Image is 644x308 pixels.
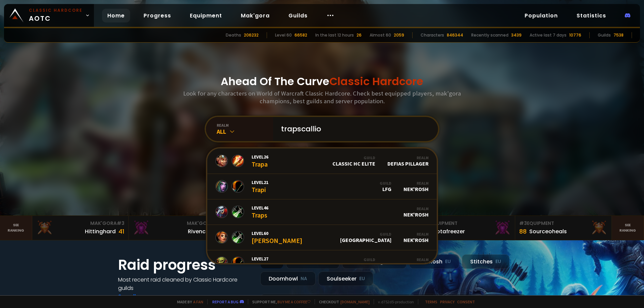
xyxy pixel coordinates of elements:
div: 10776 [569,32,581,38]
div: Equipment [423,220,511,227]
a: #3Equipment88Sourceoheals [515,216,612,240]
div: [PERSON_NAME] [252,230,302,245]
input: Search a character... [277,117,430,141]
div: Classic HC Elite [332,155,375,167]
span: v. d752d5 - production [374,299,414,304]
span: Checkout [315,299,370,304]
a: Consent [457,299,475,304]
span: AOTC [29,7,83,23]
div: Realm [387,155,429,160]
small: Classic Hardcore [29,7,83,13]
a: See all progress [118,293,162,300]
div: Nek'Rosh [404,181,429,192]
div: 7538 [613,32,624,38]
div: Sourceoheals [529,227,567,236]
span: Level 46 [252,205,268,211]
div: Recently scanned [471,32,508,38]
a: Progress [138,9,176,22]
span: Level 26 [252,154,268,160]
div: Traps [252,205,268,219]
div: Realm [404,206,429,211]
div: 2059 [394,32,404,38]
a: Mak'gora [235,9,275,22]
span: # 3 [519,220,527,227]
div: Defias Pillager [387,155,429,167]
span: Classic Hardcore [329,74,423,89]
small: EU [359,275,365,282]
div: Mak'Gora [36,220,124,227]
div: 846344 [447,32,463,38]
div: Guild [340,232,391,237]
div: [GEOGRAPHIC_DATA] [340,232,391,243]
div: Guild [380,181,391,186]
a: Level26TrapaGuildClassic HC EliteRealmDefias Pillager [207,148,437,174]
div: Nek'Rosh [404,232,429,243]
a: Terms [425,299,437,304]
a: Classic HardcoreAOTC [4,4,94,27]
small: EU [495,258,501,265]
a: Mak'Gora#3Hittinghard41 [32,216,129,240]
div: 3439 [511,32,522,38]
h4: Most recent raid cleaned by Classic Hardcore guilds [118,275,252,292]
a: Report a bug [212,299,238,304]
a: [DOMAIN_NAME] [340,299,370,304]
div: Guilds [598,32,611,38]
a: #2Equipment88Notafreezer [419,216,515,240]
a: Privacy [440,299,454,304]
span: Support me, [248,299,311,304]
div: Realm [404,232,429,237]
h1: Ahead Of The Curve [221,73,423,89]
div: Stitches [462,254,509,269]
span: Level 27 [252,256,268,262]
div: Guild [332,155,375,160]
div: Defias Pillager [387,257,429,269]
a: Mak'Gora#2Rivench100 [129,216,225,240]
small: EU [445,258,451,265]
div: Trapa [252,154,268,168]
div: 26 [357,32,362,38]
a: Level27TrapdGuildKnights TemplarRealmDefias Pillager [207,250,437,276]
div: LFG [380,181,391,192]
span: # 3 [117,220,124,227]
div: Realm [387,257,429,262]
a: Equipment [184,9,227,22]
div: Knights Templar [329,257,375,269]
a: Statistics [571,9,611,22]
div: 66582 [294,32,307,38]
div: Level 60 [275,32,292,38]
div: realm [217,123,273,128]
span: Level 21 [252,179,268,185]
a: Buy me a coffee [277,299,311,304]
div: 206232 [244,32,259,38]
div: All [217,128,273,135]
div: Trapd [252,256,268,270]
div: In the last 12 hours [315,32,354,38]
a: Seeranking [612,216,644,240]
div: Trapi [252,179,268,194]
div: Rivench [188,227,209,236]
div: Nek'Rosh [404,206,429,218]
small: NA [301,275,307,282]
div: Soulseeker [318,271,373,286]
a: Guilds [283,9,313,22]
div: Characters [421,32,444,38]
div: Deaths [226,32,241,38]
div: Doomhowl [260,271,316,286]
div: Almost 60 [370,32,391,38]
div: Notafreezer [433,227,465,236]
span: Level 60 [252,230,302,236]
a: Level46TrapsRealmNek'Rosh [207,199,437,225]
div: Guild [329,257,375,262]
div: 41 [118,227,124,236]
span: Made by [173,299,203,304]
div: Realm [404,181,429,186]
div: Hittinghard [85,227,116,236]
div: 88 [519,227,527,236]
a: Population [519,9,563,22]
div: Equipment [519,220,607,227]
h1: Raid progress [118,254,252,275]
a: a fan [193,299,203,304]
a: Level60[PERSON_NAME]Guild[GEOGRAPHIC_DATA]RealmNek'Rosh [207,225,437,250]
div: Active last 7 days [530,32,567,38]
a: Level21TrapiGuildLFGRealmNek'Rosh [207,174,437,199]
